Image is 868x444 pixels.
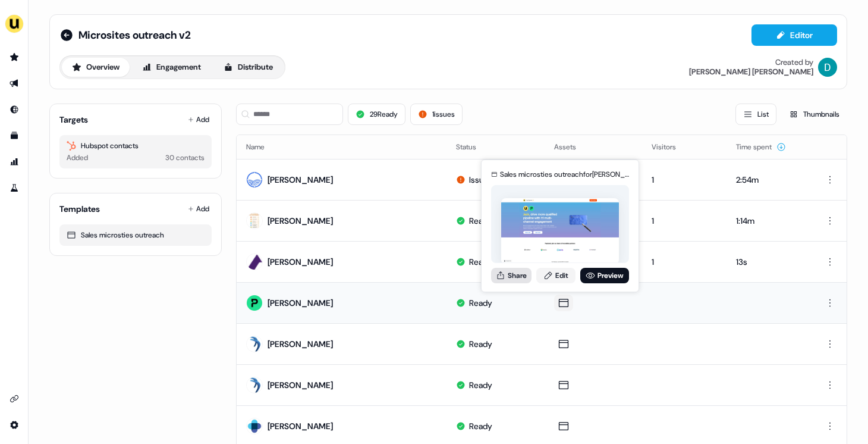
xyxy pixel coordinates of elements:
[185,201,212,217] button: Add
[652,256,716,268] div: 1
[689,67,813,77] div: [PERSON_NAME] [PERSON_NAME]
[78,28,191,42] span: Microsites outreach v2
[165,152,205,164] div: 30 contacts
[5,415,24,434] a: Go to integrations
[67,229,205,241] div: Sales microsties outreach
[59,203,100,215] div: Templates
[536,268,575,283] a: Edit
[268,297,333,309] div: [PERSON_NAME]
[456,136,490,158] button: Status
[491,268,532,283] button: Share
[5,179,24,198] a: Go to experiments
[268,420,333,432] div: [PERSON_NAME]
[652,215,716,227] div: 1
[500,168,629,180] div: Sales microsties outreach for [PERSON_NAME]
[818,58,837,77] img: David
[5,100,24,119] a: Go to Inbound
[67,152,88,164] div: Added
[268,338,333,350] div: [PERSON_NAME]
[501,198,619,264] img: asset preview
[469,420,492,432] div: Ready
[736,136,786,158] button: Time spent
[469,174,493,186] div: Issues
[469,215,492,227] div: Ready
[59,114,88,126] div: Targets
[469,338,492,350] div: Ready
[410,104,463,125] button: 1issues
[580,268,629,283] a: Preview
[185,111,212,128] button: Add
[781,104,847,125] button: Thumbnails
[348,104,405,125] button: 29Ready
[268,215,333,227] div: [PERSON_NAME]
[775,58,813,67] div: Created by
[268,174,333,186] div: [PERSON_NAME]
[5,74,24,93] a: Go to outbound experience
[545,135,643,159] th: Assets
[5,389,24,408] a: Go to integrations
[736,174,798,186] div: 2:54m
[751,30,837,43] a: Editor
[736,256,798,268] div: 13s
[246,136,279,158] button: Name
[213,58,283,77] button: Distribute
[469,297,492,309] div: Ready
[268,379,333,391] div: [PERSON_NAME]
[5,152,24,171] a: Go to attribution
[132,58,211,77] button: Engagement
[735,104,776,125] button: List
[5,126,24,145] a: Go to templates
[5,48,24,67] a: Go to prospects
[268,256,333,268] div: [PERSON_NAME]
[67,140,205,152] div: Hubspot contacts
[751,24,837,46] button: Editor
[62,58,130,77] button: Overview
[736,215,798,227] div: 1:14m
[469,379,492,391] div: Ready
[652,174,716,186] div: 1
[469,256,492,268] div: Ready
[652,136,690,158] button: Visitors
